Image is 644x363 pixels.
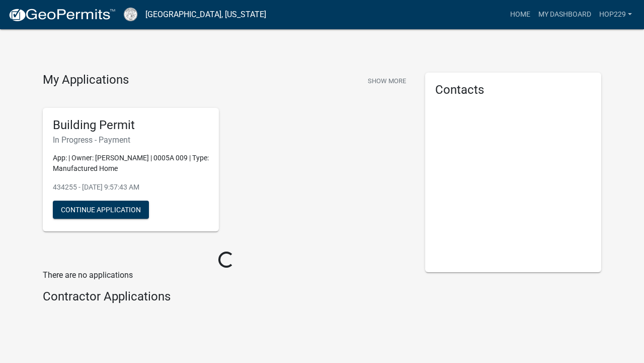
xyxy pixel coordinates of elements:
wm-workflow-list-section: Contractor Applications [43,289,410,308]
a: My Dashboard [534,5,595,24]
img: Cook County, Georgia [124,8,137,21]
button: Continue Application [53,201,149,219]
h4: Contractor Applications [43,289,410,304]
h6: In Progress - Payment [53,135,209,145]
a: Home [506,5,534,24]
p: 434255 - [DATE] 9:57:43 AM [53,182,209,193]
a: HOP229 [595,5,636,24]
h4: My Applications [43,73,129,88]
button: Show More [364,73,410,89]
a: [GEOGRAPHIC_DATA], [US_STATE] [145,6,266,23]
h5: Contacts [435,83,591,97]
p: There are no applications [43,269,410,281]
h5: Building Permit [53,118,209,133]
p: App: | Owner: [PERSON_NAME] | 0005A 009 | Type: Manufactured Home [53,153,209,174]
